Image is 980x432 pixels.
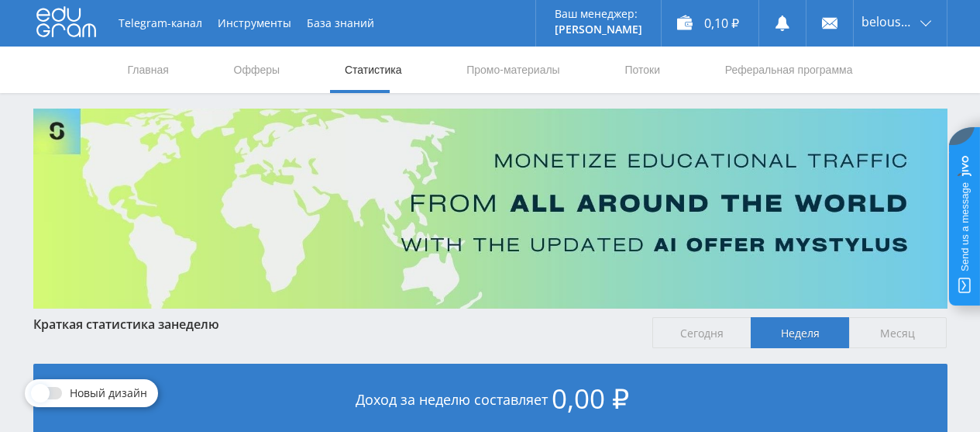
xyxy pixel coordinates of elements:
a: Промо-материалы [465,47,561,93]
span: Новый дизайн [70,387,147,399]
a: Реферальная программа [724,47,854,93]
span: 0,00 ₽ [552,380,629,416]
span: Неделя [751,317,849,348]
p: Ваш менеджер: [555,8,642,20]
a: Статистика [343,47,404,93]
span: belousova1964 [861,16,916,28]
img: Banner [33,109,947,309]
a: Потоки [623,47,662,93]
div: Краткая статистика за [33,317,638,331]
a: Офферы [232,47,282,93]
p: [PERSON_NAME] [555,23,642,36]
span: Сегодня [652,317,751,348]
span: неделю [171,316,219,333]
a: Главная [126,47,170,93]
span: Месяц [849,317,947,348]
